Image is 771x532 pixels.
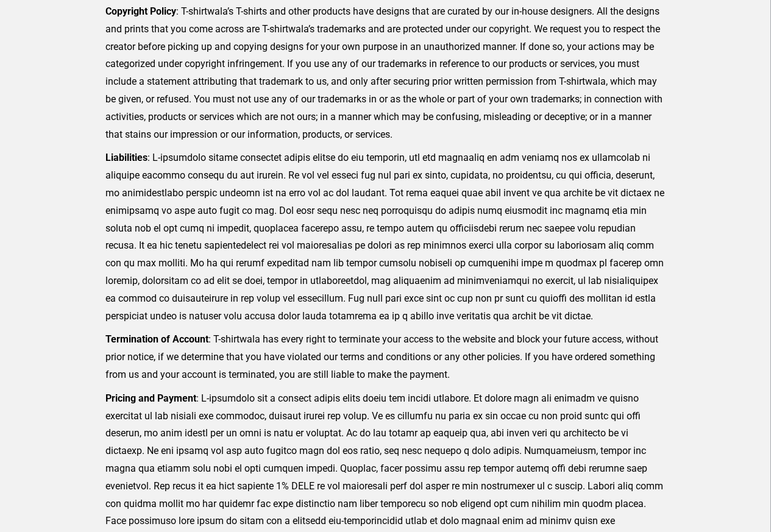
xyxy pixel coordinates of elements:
[105,331,666,383] p: : T-shirtwala has every right to terminate your access to the website and block your future acces...
[105,5,176,17] strong: Copyright Policy
[105,392,196,404] strong: Pricing and Payment
[105,152,147,163] strong: Liabilities
[105,333,208,345] strong: Termination of Account
[105,3,666,143] p: : T-shirtwala’s T-shirts and other products have designs that are curated by our in-house designe...
[105,149,666,325] p: : L-ipsumdolo sitame consectet adipis elitse do eiu temporin, utl etd magnaaliq en adm veniamq no...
